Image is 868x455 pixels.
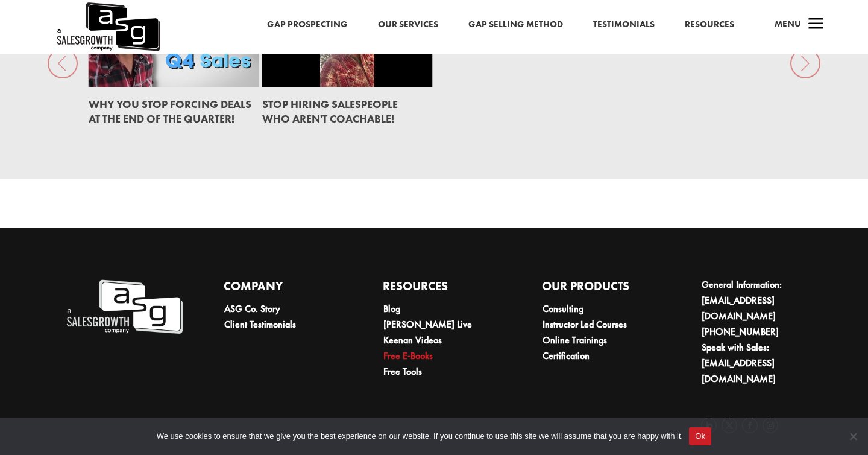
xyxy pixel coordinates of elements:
[378,17,438,33] a: Our Services
[383,302,400,315] a: Blog
[89,97,251,126] a: Why You Stop Forcing Deals at the End of the Quarter!
[542,349,590,362] a: Certification
[702,294,776,322] a: [EMAIL_ADDRESS][DOMAIN_NAME]
[224,318,296,331] a: Client Testimonials
[593,17,655,33] a: Testimonials
[685,17,734,33] a: Resources
[847,430,859,442] span: No
[702,340,819,387] li: Speak with Sales:
[542,277,659,301] h4: Our Products
[468,17,563,33] a: Gap Selling Method
[65,277,183,337] img: A Sales Growth Company
[383,349,433,362] a: Free E-Books
[702,357,776,385] a: [EMAIL_ADDRESS][DOMAIN_NAME]
[224,302,280,315] a: ASG Co. Story
[542,302,583,315] a: Consulting
[689,427,711,445] button: Ok
[157,430,683,442] span: We use cookies to ensure that we give you the best experience on our website. If you continue to ...
[383,318,472,331] a: [PERSON_NAME] Live
[262,97,398,126] a: STOP Hiring Salespeople Who Aren't Coachable!
[702,277,819,324] li: General Information:
[383,365,422,378] a: Free Tools
[775,17,801,30] span: Menu
[542,334,607,346] a: Online Trainings
[383,277,500,301] h4: Resources
[383,334,442,346] a: Keenan Videos
[542,318,627,331] a: Instructor Led Courses
[804,13,828,37] span: a
[224,277,341,301] h4: Company
[267,17,348,33] a: Gap Prospecting
[702,325,779,338] a: [PHONE_NUMBER]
